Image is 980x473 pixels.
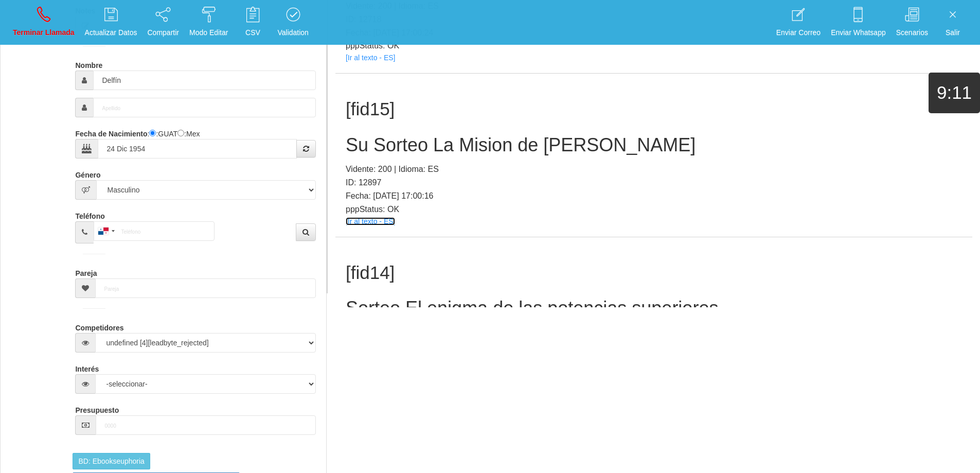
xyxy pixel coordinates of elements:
label: Fecha de Nacimiento [75,125,147,139]
p: Enviar Whatsapp [831,27,886,39]
label: Interés [75,360,99,374]
p: ID: 12897 [346,176,962,189]
a: Compartir [144,3,183,42]
input: :Yuca-Mex [177,130,184,136]
label: Teléfono [75,207,104,221]
h2: Sorteo El enigma de las potencias superiores [346,298,962,319]
p: Validation [277,27,308,39]
h1: [fid14] [346,263,962,283]
p: Terminar Llamada [13,27,75,39]
input: :Quechi GUAT [149,130,156,136]
div: Panama (Panamá): +507 [94,222,118,240]
a: Scenarios [893,3,932,42]
input: 0000 [96,415,315,435]
a: Terminar Llamada [9,3,78,42]
a: Actualizar Datos [81,3,141,42]
p: pppStatus: OK [346,203,962,216]
a: Salir [935,3,971,42]
a: [Ir al texto - ES] [346,54,395,62]
h2: Su Sorteo La Mision de [PERSON_NAME] [346,135,962,155]
p: Fecha: [DATE] 17:00:16 [346,189,962,203]
p: Salir [938,27,967,39]
h1: [fid15] [346,99,962,119]
input: Nombre [93,71,315,90]
p: Modo Editar [189,27,228,39]
a: Enviar Whatsapp [827,3,889,42]
a: CSV [235,3,271,42]
a: Enviar Correo [773,3,824,42]
label: Nombre [75,57,102,71]
a: Validation [274,3,312,42]
p: Scenarios [896,27,928,39]
a: [Ir al texto - ES] [346,217,395,225]
input: Teléfono [94,221,215,241]
label: Competidores [75,319,123,333]
input: Pareja [95,278,315,298]
p: pppStatus: OK [346,39,962,52]
a: Modo Editar [186,3,231,42]
p: Compartir [148,27,179,39]
p: Actualizar Datos [85,27,137,39]
h1: 9:11 [929,83,980,103]
label: Pareja [75,265,97,278]
p: Enviar Correo [776,27,821,39]
p: CSV [238,27,267,39]
label: Género [75,166,100,180]
label: Presupuesto [75,401,119,415]
div: : :GUAT :Mex [75,125,315,159]
input: Apellido [93,98,315,117]
p: Vidente: 200 | Idioma: ES [346,163,962,176]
